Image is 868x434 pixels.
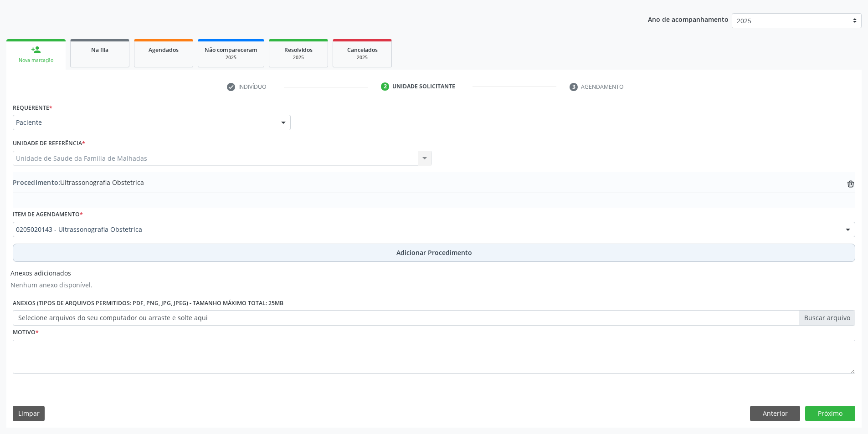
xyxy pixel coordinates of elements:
span: Não compareceram [205,46,257,54]
div: Unidade solicitante [392,82,455,91]
div: 2025 [276,54,321,61]
span: Resolvidos [284,46,313,54]
label: Unidade de referência [13,137,85,151]
span: Agendados [149,46,179,54]
label: Anexos (Tipos de arquivos permitidos: PDF, PNG, JPG, JPEG) - Tamanho máximo total: 25MB [13,296,283,310]
h6: Anexos adicionados [10,270,92,277]
span: Paciente [16,118,272,127]
button: Anterior [750,406,800,421]
div: Nova marcação [13,57,59,64]
p: Ano de acompanhamento [648,13,729,25]
label: Motivo [13,326,39,340]
p: Nenhum anexo disponível. [10,280,92,290]
div: 2025 [339,54,385,61]
button: Adicionar Procedimento [13,244,855,262]
span: Na fila [91,46,108,54]
div: 2025 [205,54,257,61]
label: Item de agendamento [13,208,83,222]
span: Cancelados [347,46,378,54]
span: Ultrassonografia Obstetrica [13,178,144,187]
button: Próximo [805,406,855,421]
span: Adicionar Procedimento [396,248,472,257]
span: Procedimento: [13,178,60,187]
div: person_add [31,45,41,55]
div: 2 [381,82,389,91]
label: Requerente [13,101,52,115]
span: 0205020143 - Ultrassonografia Obstetrica [16,225,837,234]
button: Limpar [13,406,45,421]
